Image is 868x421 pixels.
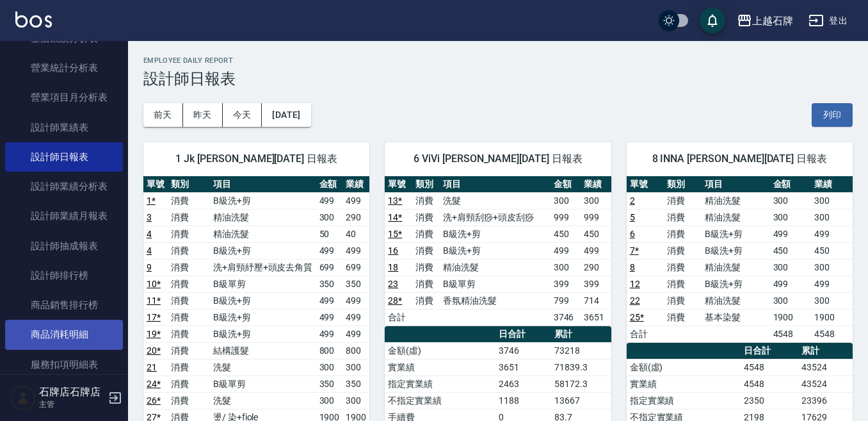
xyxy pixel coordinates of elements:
[388,279,398,289] a: 23
[551,226,581,242] td: 450
[210,309,316,326] td: B級洗+剪
[798,392,853,409] td: 23396
[798,376,853,392] td: 43524
[440,176,550,193] th: 項目
[5,290,123,320] a: 商品銷售排行榜
[581,276,611,292] td: 399
[316,342,343,359] td: 800
[440,192,550,209] td: 洗髮
[168,192,210,209] td: 消費
[168,309,210,326] td: 消費
[627,176,853,343] table: a dense table
[316,309,343,326] td: 499
[168,242,210,259] td: 消費
[700,8,725,33] button: save
[551,242,581,259] td: 499
[702,226,769,242] td: B級洗+剪
[39,386,104,399] h5: 石牌店石牌店
[630,295,640,306] a: 22
[210,242,316,259] td: B級洗+剪
[770,176,812,193] th: 金額
[316,192,343,209] td: 499
[316,276,343,292] td: 350
[551,176,581,193] th: 金額
[143,56,853,65] h2: Employee Daily Report
[5,113,123,142] a: 設計師業績表
[210,276,316,292] td: B級單剪
[210,376,316,392] td: B級單剪
[770,259,812,276] td: 300
[495,392,552,409] td: 1188
[342,192,369,209] td: 499
[630,195,635,206] a: 2
[803,9,853,33] button: 登出
[627,176,664,193] th: 單號
[440,292,550,309] td: 香氛精油洗髮
[168,342,210,359] td: 消費
[581,242,611,259] td: 499
[440,226,550,242] td: B級洗+剪
[342,259,369,276] td: 699
[168,376,210,392] td: 消費
[642,153,837,165] span: 8 INNA [PERSON_NAME][DATE] 日報表
[342,176,369,193] th: 業績
[5,350,123,379] a: 服務扣項明細表
[551,376,611,392] td: 58172.3
[811,192,853,209] td: 300
[551,326,611,343] th: 累計
[210,392,316,409] td: 洗髮
[159,153,354,165] span: 1 Jk [PERSON_NAME][DATE] 日報表
[316,392,343,409] td: 300
[5,83,123,112] a: 營業項目月分析表
[812,103,853,127] button: 列印
[210,176,316,193] th: 項目
[168,209,210,226] td: 消費
[5,231,123,261] a: 設計師抽成報表
[143,70,853,88] h3: 設計師日報表
[342,226,369,242] td: 40
[551,309,581,326] td: 3746
[385,309,412,326] td: 合計
[147,212,152,222] a: 3
[551,276,581,292] td: 399
[627,326,664,342] td: 合計
[581,309,611,326] td: 3651
[811,226,853,242] td: 499
[147,245,152,256] a: 4
[702,242,769,259] td: B級洗+剪
[168,176,210,193] th: 類別
[316,359,343,376] td: 300
[811,276,853,292] td: 499
[664,176,702,193] th: 類別
[5,142,123,172] a: 設計師日報表
[210,226,316,242] td: 精油洗髮
[210,326,316,342] td: B級洗+剪
[664,309,702,326] td: 消費
[262,103,310,127] button: [DATE]
[630,229,635,239] a: 6
[168,392,210,409] td: 消費
[5,53,123,83] a: 營業統計分析表
[811,209,853,226] td: 300
[342,292,369,309] td: 499
[770,309,812,326] td: 1900
[342,309,369,326] td: 499
[412,242,440,259] td: 消費
[581,176,611,193] th: 業績
[342,326,369,342] td: 499
[168,292,210,309] td: 消費
[581,259,611,276] td: 290
[5,261,123,290] a: 設計師排行榜
[210,359,316,376] td: 洗髮
[412,226,440,242] td: 消費
[770,226,812,242] td: 499
[627,392,741,409] td: 指定實業績
[412,292,440,309] td: 消費
[5,172,123,201] a: 設計師業績分析表
[551,359,611,376] td: 71839.3
[664,292,702,309] td: 消費
[741,343,798,359] th: 日合計
[551,342,611,359] td: 73218
[770,209,812,226] td: 300
[664,226,702,242] td: 消費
